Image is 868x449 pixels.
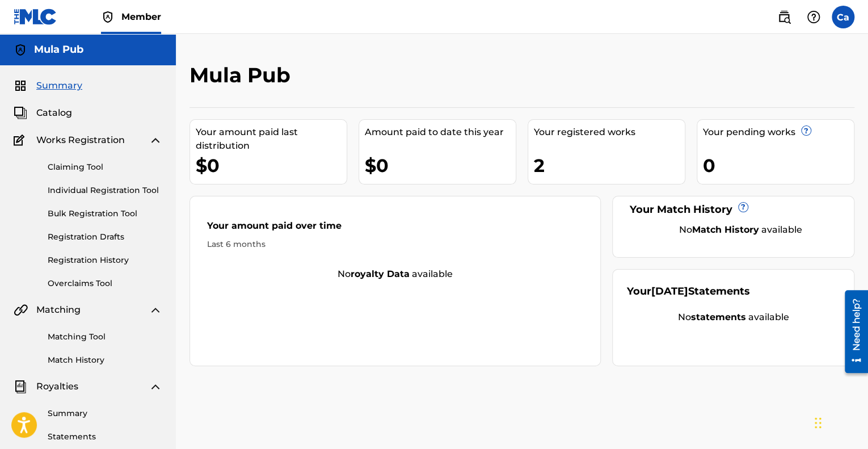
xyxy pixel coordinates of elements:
[149,133,162,147] img: expand
[48,431,162,443] a: Statements
[14,43,27,57] img: Accounts
[196,153,347,178] div: $0
[48,254,162,266] a: Registration History
[14,106,72,120] a: CatalogCatalog
[48,208,162,220] a: Bulk Registration Tool
[14,106,27,120] img: Catalog
[703,153,854,178] div: 0
[48,161,162,173] a: Claiming Tool
[48,408,162,419] a: Summary
[365,125,516,139] div: Amount paid to date this year
[651,285,688,297] span: [DATE]
[641,223,840,237] div: No available
[48,331,162,343] a: Matching Tool
[832,6,854,28] div: User Menu
[36,106,72,120] span: Catalog
[36,380,78,393] span: Royalties
[14,133,28,147] img: Works Registration
[48,231,162,243] a: Registration Drafts
[14,79,27,93] img: Summary
[777,10,791,24] img: search
[691,312,746,322] strong: statements
[365,153,516,178] div: $0
[121,10,161,23] span: Member
[534,125,685,139] div: Your registered works
[14,9,57,25] img: MLC Logo
[14,380,27,393] img: Royalties
[34,43,83,56] h5: Mula Pub
[48,184,162,196] a: Individual Registration Tool
[36,303,81,317] span: Matching
[101,10,115,24] img: Top Rightsholder
[14,79,82,93] a: SummarySummary
[189,62,296,88] h2: Mula Pub
[149,380,162,393] img: expand
[627,284,750,299] div: Your Statements
[627,202,840,217] div: Your Match History
[802,6,825,28] div: Help
[836,286,868,377] iframe: Resource Center
[811,395,868,449] iframe: Chat Widget
[190,267,600,281] div: No available
[36,133,125,147] span: Works Registration
[703,125,854,139] div: Your pending works
[739,203,748,212] span: ?
[534,153,685,178] div: 2
[802,126,811,135] span: ?
[36,79,82,93] span: Summary
[207,238,583,250] div: Last 6 months
[14,303,28,317] img: Matching
[48,354,162,366] a: Match History
[773,6,795,28] a: Public Search
[692,224,759,235] strong: Match History
[807,10,820,24] img: help
[207,219,583,238] div: Your amount paid over time
[815,406,821,440] div: Drag
[351,268,410,279] strong: royalty data
[627,310,840,324] div: No available
[48,278,162,289] a: Overclaims Tool
[149,303,162,317] img: expand
[196,125,347,153] div: Your amount paid last distribution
